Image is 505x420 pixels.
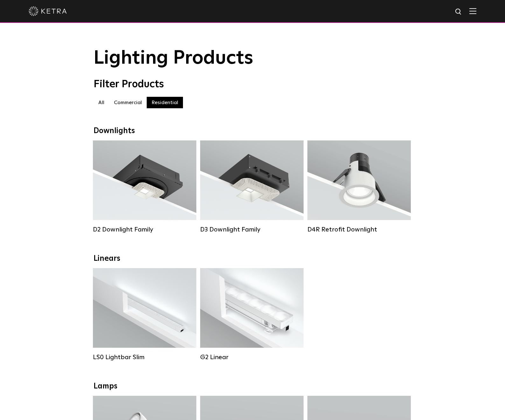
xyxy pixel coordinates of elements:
[109,97,147,108] label: Commercial
[93,353,196,361] div: LS0 Lightbar Slim
[200,353,304,361] div: G2 Linear
[307,226,411,233] div: D4R Retrofit Downlight
[94,382,412,391] div: Lamps
[469,8,476,14] img: Hamburger%20Nav.svg
[147,97,183,108] label: Residential
[94,49,253,68] span: Lighting Products
[93,268,196,360] a: LS0 Lightbar Slim Lumen Output:200 / 350Colors:White / BlackControl:X96 Controller
[29,6,67,16] img: ketra-logo-2019-white
[93,226,196,233] div: D2 Downlight Family
[94,97,109,108] label: All
[200,140,304,233] a: D3 Downlight Family Lumen Output:700 / 900 / 1100Colors:White / Black / Silver / Bronze / Paintab...
[94,126,412,136] div: Downlights
[307,140,411,233] a: D4R Retrofit Downlight Lumen Output:800Colors:White / BlackBeam Angles:15° / 25° / 40° / 60°Watta...
[455,8,463,16] img: search icon
[94,78,412,90] div: Filter Products
[200,226,304,233] div: D3 Downlight Family
[93,140,196,233] a: D2 Downlight Family Lumen Output:1200Colors:White / Black / Gloss Black / Silver / Bronze / Silve...
[200,268,304,360] a: G2 Linear Lumen Output:400 / 700 / 1000Colors:WhiteBeam Angles:Flood / [GEOGRAPHIC_DATA] / Narrow...
[94,254,412,263] div: Linears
